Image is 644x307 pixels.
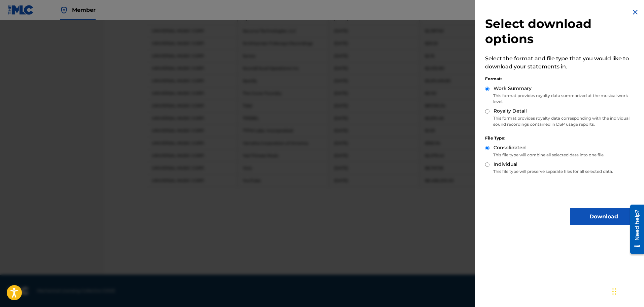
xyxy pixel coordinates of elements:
label: Consolidated [494,144,526,151]
div: Drag [612,281,616,302]
p: This format provides royalty data summarized at the musical work level. [485,93,637,105]
p: This file type will preserve separate files for all selected data. [485,168,637,175]
img: Top Rightsholder [60,6,68,14]
h2: Select download options [485,16,637,47]
button: Download [570,208,637,225]
iframe: Resource Center [625,202,644,256]
div: Format: [485,76,637,82]
img: MLC Logo [8,5,34,15]
p: This format provides royalty data corresponding with the individual sound recordings contained in... [485,115,637,127]
label: Royalty Detail [494,108,527,115]
label: Individual [494,161,517,168]
iframe: Chat Widget [610,275,644,307]
div: File Type: [485,135,637,141]
label: Work Summary [494,85,532,92]
p: Select the format and file type that you would like to download your statements in. [485,55,637,71]
p: This file type will combine all selected data into one file. [485,152,637,158]
span: Member [72,6,96,14]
